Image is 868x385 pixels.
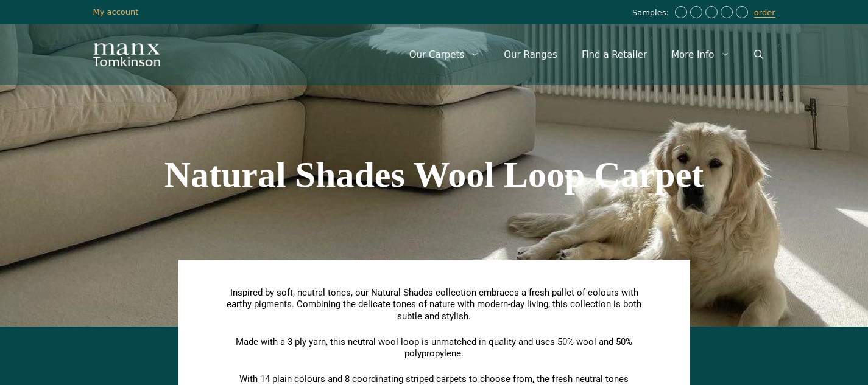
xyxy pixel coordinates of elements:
span: Inspired by soft, neutral tones, our Natural Shades collection embraces a fresh pallet of colours... [227,287,641,322]
h1: Natural Shades Wool Loop Carpet [93,156,775,193]
nav: Primary [397,36,775,73]
img: Manx Tomkinson [93,43,160,66]
a: More Info [659,36,741,73]
span: Samples: [632,8,672,18]
a: Find a Retailer [570,36,659,73]
span: Made with a 3 ply yarn, this neutral wool loop is unmatched in quality and uses 50% wool and 50% ... [236,336,632,359]
a: order [754,8,775,18]
a: Open Search Bar [742,36,775,73]
a: My account [93,7,139,16]
a: Our Carpets [397,36,492,73]
a: Our Ranges [492,36,570,73]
